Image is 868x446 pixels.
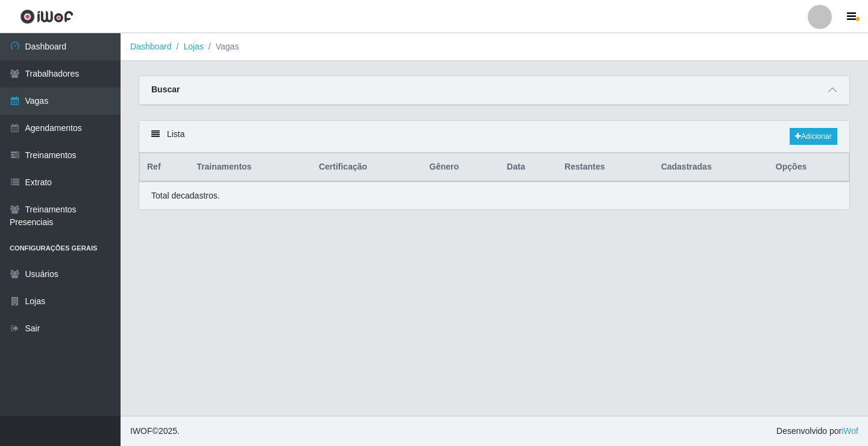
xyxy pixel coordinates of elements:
[151,84,180,94] strong: Buscar
[189,153,312,182] th: Trainamentos
[841,426,858,436] a: iWof
[312,153,422,182] th: Certificação
[130,425,180,438] span: © 2025 .
[139,121,849,153] div: Lista
[776,425,858,438] span: Desenvolvido por
[790,128,837,145] a: Adicionar
[20,9,74,24] img: CoreUI Logo
[422,153,500,182] th: Gênero
[121,33,868,61] nav: breadcrumb
[204,40,239,53] li: Vagas
[558,153,654,182] th: Restantes
[500,153,558,182] th: Data
[130,42,172,51] a: Dashboard
[769,153,849,182] th: Opções
[183,42,203,51] a: Lojas
[654,153,769,182] th: Cadastradas
[151,190,220,202] p: Total de cadastros.
[130,426,153,436] span: IWOF
[140,153,190,182] th: Ref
